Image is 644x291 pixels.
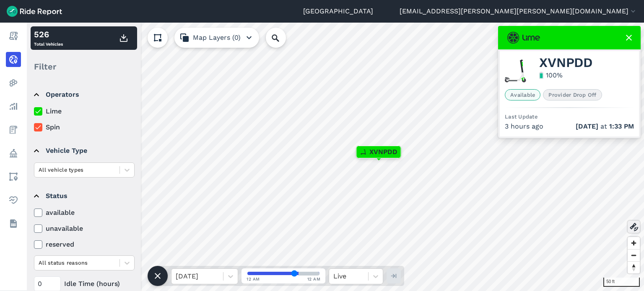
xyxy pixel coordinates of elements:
[6,75,21,90] a: Heatmaps
[34,122,135,132] label: Spin
[7,6,62,17] img: Ride Report
[6,193,21,208] a: Health
[6,52,21,67] a: Realtime
[34,83,133,106] summary: Operators
[6,169,21,184] a: Areas
[34,208,135,218] label: available
[507,32,540,44] img: Lime
[27,23,644,291] canvas: Map
[34,28,63,41] div: 526
[34,28,63,48] div: Total Vehicles
[266,28,299,48] input: Search Location or Vehicles
[6,28,21,44] a: Report
[34,139,133,162] summary: Vehicle Type
[6,216,21,231] a: Datasets
[628,249,640,261] button: Zoom out
[34,106,135,116] label: Lime
[539,58,592,68] span: XVNPDD
[505,113,538,120] span: Last Update
[6,122,21,137] a: Fees
[609,122,634,130] span: 1:33 PM
[34,184,133,208] summary: Status
[34,239,135,250] label: reserved
[628,237,640,249] button: Zoom in
[369,147,397,157] span: XVNPDD
[307,276,321,282] span: 12 AM
[34,224,135,234] label: unavailable
[576,122,598,130] span: [DATE]
[628,261,640,273] button: Reset bearing to north
[6,99,21,114] a: Analyze
[31,54,137,80] div: Filter
[247,276,260,282] span: 12 AM
[505,59,527,82] img: Lime scooter
[400,6,637,16] button: [EMAIL_ADDRESS][PERSON_NAME][PERSON_NAME][DOMAIN_NAME]
[174,28,259,48] button: Map Layers (0)
[505,89,540,100] span: Available
[303,6,373,16] a: [GEOGRAPHIC_DATA]
[546,70,563,80] div: 100 %
[543,89,602,100] span: Provider Drop Off
[505,121,634,131] div: 3 hours ago
[576,121,634,131] span: at
[6,146,21,161] a: Policy
[603,278,640,287] div: 50 ft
